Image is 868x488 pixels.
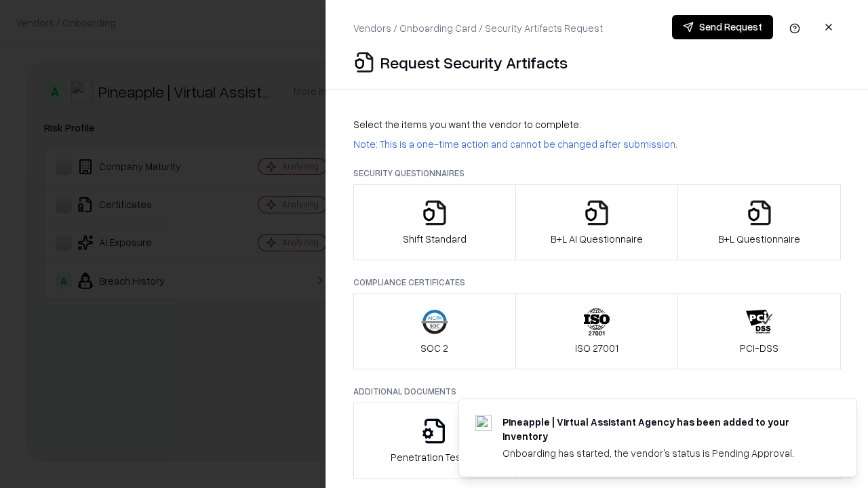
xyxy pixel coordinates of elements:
[353,386,841,397] p: Additional Documents
[718,232,800,246] p: B+L Questionnaire
[403,232,467,246] p: Shift Standard
[677,293,841,369] button: PCI-DSS
[353,403,516,479] button: Penetration Testing
[353,117,841,131] p: Select the items you want the vendor to complete:
[353,167,841,179] p: Security Questionnaires
[353,21,603,35] p: Vendors / Onboarding Card / Security Artifacts Request
[515,184,679,260] button: B+L AI Questionnaire
[575,341,618,355] p: ISO 27001
[677,184,841,260] button: B+L Questionnaire
[380,52,568,73] p: Request Security Artifacts
[353,184,516,260] button: Shift Standard
[515,293,679,369] button: ISO 27001
[420,341,448,355] p: SOC 2
[672,15,773,39] button: Send Request
[475,415,492,431] img: trypineapple.com
[740,341,778,355] p: PCI-DSS
[353,277,841,288] p: Compliance Certificates
[353,137,841,151] p: Note: This is a one-time action and cannot be changed after submission.
[353,293,516,369] button: SOC 2
[502,415,824,443] div: Pineapple | Virtual Assistant Agency has been added to your inventory
[391,450,478,464] p: Penetration Testing
[551,232,643,246] p: B+L AI Questionnaire
[502,446,824,460] div: Onboarding has started, the vendor's status is Pending Approval.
